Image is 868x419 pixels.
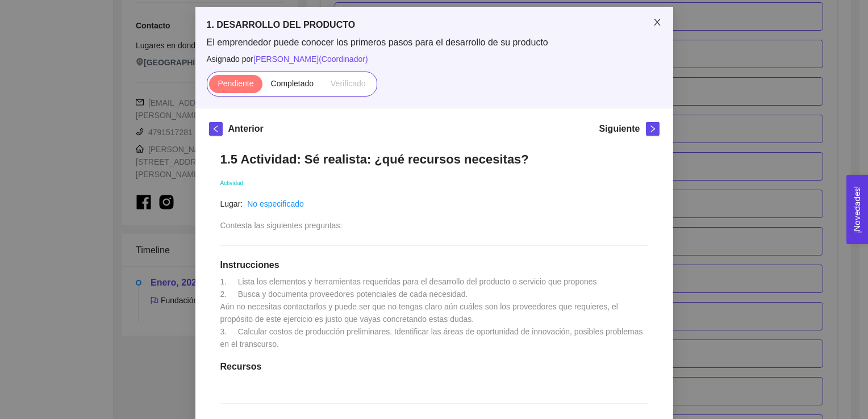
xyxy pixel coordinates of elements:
[271,79,314,88] span: Completado
[247,199,304,208] a: No especificado
[220,277,645,349] span: 1. Lista los elementos y herramientas requeridas para el desarrollo del producto o servicio que p...
[220,259,648,271] h1: Instrucciones
[653,18,662,27] span: close
[646,125,659,133] span: right
[846,175,868,244] button: Open Feedback Widget
[220,198,243,210] article: Lugar:
[599,122,640,136] h5: Siguiente
[646,122,660,136] button: right
[210,125,222,133] span: left
[207,18,662,32] h5: 1. DESARROLLO DEL PRODUCTO
[641,7,673,39] button: Close
[331,79,365,88] span: Verificado
[207,36,662,49] span: El emprendedor puede conocer los primeros pasos para el desarrollo de su producto
[207,53,662,65] span: Asignado por
[218,79,253,88] span: Pendiente
[228,122,264,136] h5: Anterior
[220,180,244,186] span: Actividad
[209,122,223,136] button: left
[220,152,648,167] h1: 1.5 Actividad: Sé realista: ¿qué recursos necesitas?
[220,361,648,372] h1: Recursos
[220,221,343,230] span: Contesta las siguientes preguntas:
[253,55,368,64] span: [PERSON_NAME] ( Coordinador )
